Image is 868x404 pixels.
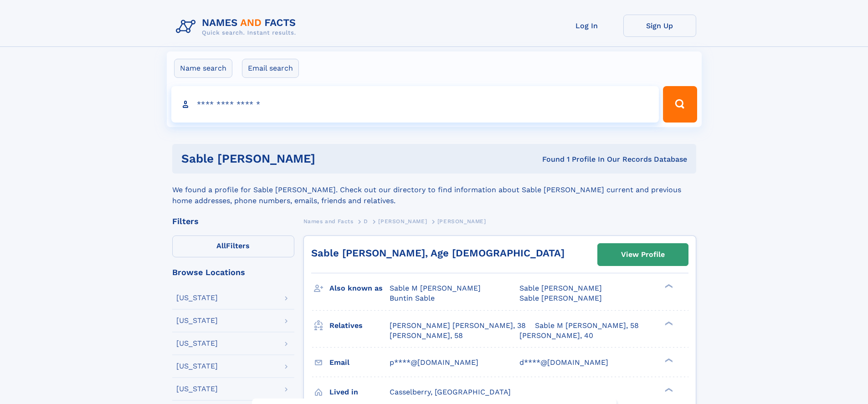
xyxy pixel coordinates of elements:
label: Name search [174,59,232,78]
span: Buntin Sable [390,294,435,302]
span: Casselberry, [GEOGRAPHIC_DATA] [390,388,511,396]
a: Sable [PERSON_NAME], Age [DEMOGRAPHIC_DATA] [311,247,565,259]
div: ❯ [663,320,673,326]
a: Sign Up [623,15,696,37]
div: [US_STATE] [176,294,218,302]
span: D [364,218,368,225]
h3: Relatives [329,318,390,333]
label: Email search [242,59,299,78]
span: Sable [PERSON_NAME] [519,294,602,302]
button: Search Button [663,86,697,123]
img: Logo Names and Facts [172,15,303,39]
div: [US_STATE] [176,363,218,370]
div: [US_STATE] [176,340,218,347]
span: Sable M [PERSON_NAME] [390,284,481,292]
h3: Lived in [329,384,390,400]
div: We found a profile for Sable [PERSON_NAME]. Check out our directory to find information about Sab... [172,174,696,206]
div: View Profile [621,244,665,265]
span: [PERSON_NAME] [437,218,486,225]
a: [PERSON_NAME] [378,215,427,227]
span: All [216,241,226,250]
div: ❯ [663,387,673,393]
div: ❯ [663,283,673,289]
span: [PERSON_NAME] [378,218,427,225]
a: D [364,215,368,227]
a: View Profile [598,244,688,266]
div: [US_STATE] [176,317,218,324]
h1: Sable [PERSON_NAME] [181,153,429,164]
a: [PERSON_NAME] [PERSON_NAME], 38 [390,321,526,331]
input: search input [171,86,659,123]
div: Filters [172,217,294,225]
label: Filters [172,235,294,257]
a: [PERSON_NAME], 40 [519,331,593,341]
a: [PERSON_NAME], 58 [390,331,463,341]
div: ❯ [663,357,673,363]
a: Sable M [PERSON_NAME], 58 [535,321,639,331]
a: Names and Facts [303,215,354,227]
div: Found 1 Profile In Our Records Database [429,154,687,164]
div: Browse Locations [172,268,294,276]
span: Sable [PERSON_NAME] [519,284,602,292]
a: Log In [550,15,623,37]
div: [US_STATE] [176,385,218,393]
h3: Also known as [329,281,390,296]
h3: Email [329,355,390,370]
